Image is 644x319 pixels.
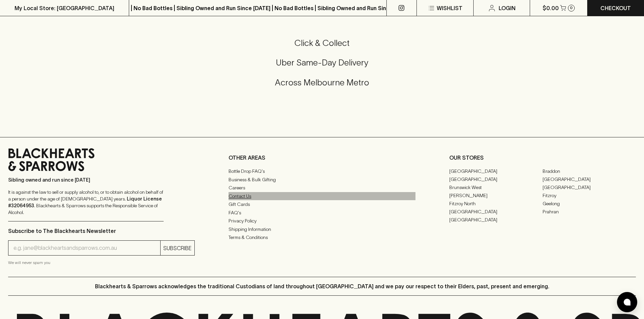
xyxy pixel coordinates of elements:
a: Prahran [543,208,636,216]
a: Fitzroy [543,191,636,200]
a: FAQ's [229,209,415,217]
a: Fitzroy North [449,200,543,208]
p: SUBSCRIBE [163,244,192,252]
p: OUR STORES [449,154,636,162]
a: Terms & Conditions [229,234,415,242]
button: SUBSCRIBE [161,241,194,255]
p: Sibling owned and run since [DATE] [8,177,164,183]
p: Subscribe to The Blackhearts Newsletter [8,227,195,235]
div: Call to action block [8,10,636,124]
img: bubble-icon [624,299,630,305]
a: [GEOGRAPHIC_DATA] [543,183,636,191]
a: [GEOGRAPHIC_DATA] [543,175,636,183]
a: Brunswick West [449,183,543,191]
h5: Across Melbourne Metro [8,77,636,88]
a: Privacy Policy [229,217,415,225]
a: Careers [229,184,415,192]
input: e.g. jane@blackheartsandsparrows.com.au [14,243,160,254]
p: Checkout [600,4,631,12]
p: Login [499,4,516,12]
p: My Local Store: [GEOGRAPHIC_DATA] [15,4,114,12]
h5: Click & Collect [8,37,636,49]
a: Business & Bulk Gifting [229,176,415,184]
p: OTHER AREAS [229,154,415,162]
p: Wishlist [437,4,462,12]
p: $0.00 [543,4,559,12]
a: Geelong [543,200,636,208]
a: [GEOGRAPHIC_DATA] [449,175,543,183]
a: Braddon [543,167,636,175]
a: Bottle Drop FAQ's [229,167,415,176]
p: We will never spam you [8,259,195,266]
a: Gift Cards [229,201,415,209]
a: [GEOGRAPHIC_DATA] [449,167,543,175]
p: It is against the law to sell or supply alcohol to, or to obtain alcohol on behalf of a person un... [8,189,164,216]
p: Blackhearts & Sparrows acknowledges the traditional Custodians of land throughout [GEOGRAPHIC_DAT... [95,282,549,290]
a: [PERSON_NAME] [449,191,543,200]
h5: Uber Same-Day Delivery [8,57,636,68]
a: Contact Us [229,192,415,200]
p: 0 [570,6,573,10]
a: [GEOGRAPHIC_DATA] [449,216,543,224]
a: Shipping Information [229,225,415,233]
a: [GEOGRAPHIC_DATA] [449,208,543,216]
